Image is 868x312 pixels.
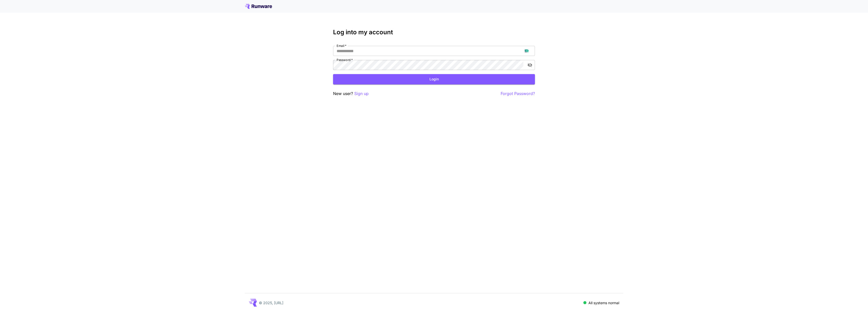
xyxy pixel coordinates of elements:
[354,90,369,97] button: Sign up
[525,60,534,70] button: toggle password visibility
[588,300,619,305] p: All systems normal
[333,29,535,36] h3: Log into my account
[333,90,369,97] p: New user?
[333,74,535,84] button: Login
[337,58,353,62] label: Password
[337,44,346,48] label: Email
[501,90,535,97] button: Forgot Password?
[259,300,283,305] p: © 2025, [URL]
